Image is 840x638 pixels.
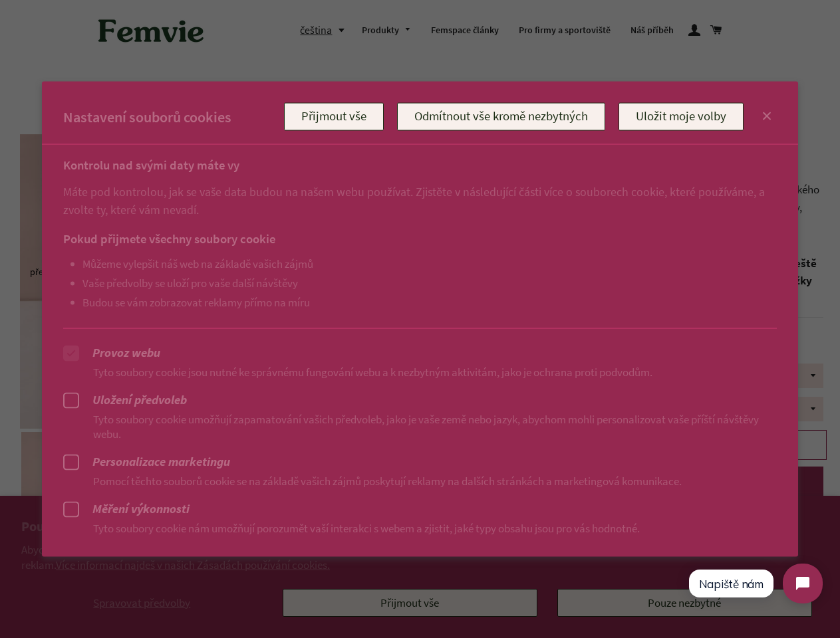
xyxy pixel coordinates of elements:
[63,232,750,247] h3: Pokud přijmete všechny soubory cookie
[63,108,284,126] h2: Nastavení souborů cookies
[759,108,775,124] button: Close dialog
[63,345,777,361] label: Provoz webu
[63,501,777,517] label: Měření výkonnosti
[63,473,777,488] p: Pomocí těchto souborů cookie se na základě vašich zájmů poskytují reklamy na dalších stránkách a ...
[619,103,744,131] button: Uložit moje volby
[63,392,777,408] label: Uložení předvoleb
[397,103,605,131] button: Odmítnout vše kromě nezbytných
[63,454,777,470] label: Personalizace marketingu
[63,158,777,173] h3: Kontrolu nad svými daty máte vy
[82,257,750,270] li: Můžeme vylepšit náš web na základě vašich zájmů
[63,520,777,535] p: Tyto soubory cookie nám umožňují porozumět vaší interakci s webem a zjistit, jaké typy obsahu jso...
[284,103,384,131] button: Přijmout vše
[63,183,777,219] p: Máte pod kontrolou, jak se vaše data budou na našem webu používat. Zjistěte v následující části v...
[63,411,777,441] p: Tyto soubory cookie umožňují zapamatování vašich předvoleb, jako je vaše země nebo jazyk, abychom...
[63,364,777,379] p: Tyto soubory cookie jsou nutné ke správnému fungování webu a k nezbytným aktivitám, jako je ochra...
[82,276,750,289] li: Vaše předvolby se uloží pro vaše další návštěvy
[82,295,750,308] li: Budou se vám zobrazovat reklamy přímo na míru
[676,552,834,615] iframe: Tidio Chat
